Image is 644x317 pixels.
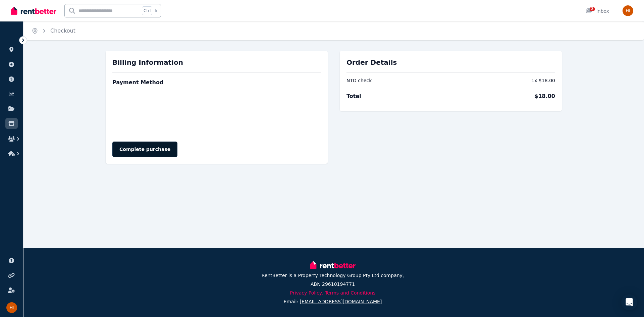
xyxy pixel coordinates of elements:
div: Payment Method [112,76,163,89]
h2: Order Details [346,58,555,67]
iframe: Secure payment input frame [111,91,322,135]
img: RentBetter [310,260,356,270]
span: k [155,8,157,13]
p: RentBetter is a Property Technology Group Pty Ltd company, [262,272,404,279]
div: Open Intercom Messenger [621,294,637,310]
span: 2 [590,7,595,11]
h2: Billing Information [112,58,321,67]
p: Email: [284,298,382,305]
span: [EMAIL_ADDRESS][DOMAIN_NAME] [300,299,382,304]
span: Total [346,92,361,100]
img: RentBetter [11,6,56,16]
img: Hasan Imtiaz Ahamed [6,302,17,313]
button: Complete purchase [112,142,177,157]
div: Inbox [586,8,609,14]
a: Checkout [50,28,75,34]
nav: Breadcrumb [23,21,84,40]
span: 1 x $18.00 [531,77,555,84]
span: $18.00 [534,92,555,100]
a: Privacy Policy, Terms and Conditions [290,290,376,296]
p: ABN 29610194771 [311,281,355,287]
span: Ctrl [142,6,152,15]
span: NTD check [346,77,372,84]
img: Hasan Imtiaz Ahamed [623,5,633,16]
